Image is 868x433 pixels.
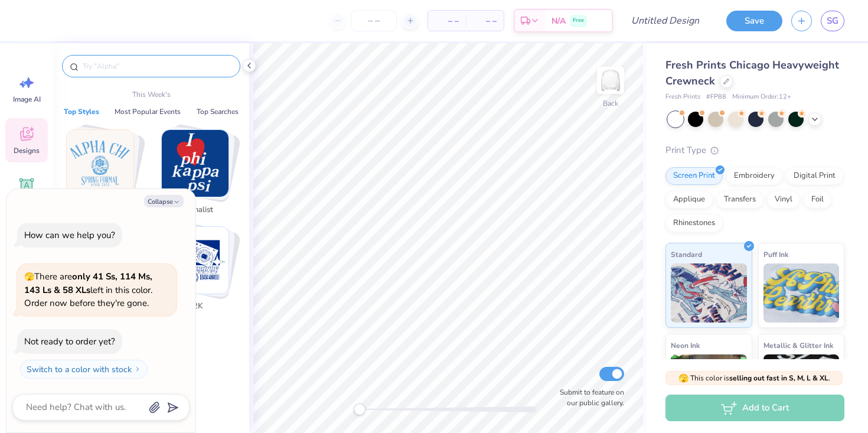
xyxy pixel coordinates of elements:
div: Back [603,98,618,109]
button: Stack Card Button Minimalist [154,129,243,220]
button: Stack Card Button Y2K [154,226,243,317]
button: Top Styles [60,106,103,118]
span: – – [473,15,497,27]
span: This color is . [678,373,830,383]
span: Standard [671,248,702,261]
span: Designs [14,146,40,155]
span: – – [435,15,459,27]
div: Print Type [665,144,844,157]
img: Neon Ink [671,354,747,414]
div: Accessibility label [354,403,366,415]
button: Top Searches [193,106,242,118]
span: Minimum Order: 12 + [732,92,791,102]
img: Minimalist [162,130,229,197]
img: Back [599,69,622,92]
span: Image AI [13,95,41,104]
p: This Week's [132,89,171,100]
span: There are left in this color. Order now before they're gone. [24,271,152,309]
span: 🫣 [678,373,688,384]
button: Most Popular Events [111,106,184,118]
div: Applique [665,191,713,209]
img: Puff Ink [763,263,840,323]
input: – – [351,10,397,31]
div: Digital Print [786,167,843,185]
span: N/A [552,15,566,27]
div: Screen Print [665,167,723,185]
input: Untitled Design [622,9,709,32]
span: Fresh Prints Chicago Heavyweight Crewneck [665,58,839,88]
a: SG [821,11,844,31]
div: Transfers [716,191,763,209]
img: Metallic & Glitter Ink [763,354,840,414]
div: Vinyl [767,191,800,209]
span: SG [827,14,838,28]
span: Fresh Prints [665,92,700,102]
div: Foil [804,191,831,209]
button: Switch to a color with stock [20,360,148,379]
img: Classic [67,130,133,197]
strong: only 41 Ss, 114 Ms, 143 Ls & 58 XLs [24,271,152,296]
button: Stack Card Button Classic [59,129,148,220]
span: Free [573,17,584,25]
img: Standard [671,263,747,323]
div: How can we help you? [24,229,115,241]
div: Embroidery [726,167,782,185]
label: Submit to feature on our public gallery. [553,387,624,408]
span: Neon Ink [671,339,700,351]
span: 🫣 [24,271,34,282]
button: Save [726,11,782,31]
span: Metallic & Glitter Ink [763,339,833,351]
strong: selling out fast in S, M, L & XL [729,373,828,383]
button: Collapse [144,195,184,207]
input: Try "Alpha" [81,60,233,72]
span: Puff Ink [763,248,788,261]
img: Switch to a color with stock [134,366,141,373]
div: Not ready to order yet? [24,336,115,347]
span: # FP88 [706,92,726,102]
div: Rhinestones [665,214,723,232]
